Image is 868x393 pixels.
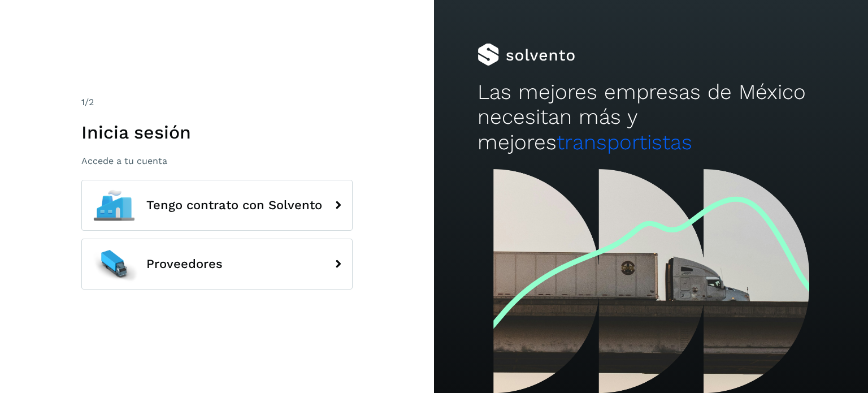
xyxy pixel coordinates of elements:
[557,130,692,154] span: transportistas
[81,122,353,143] h1: Inicia sesión
[81,156,353,166] p: Accede a tu cuenta
[81,180,353,231] button: Tengo contrato con Solvento
[81,239,353,290] button: Proveedores
[81,97,85,107] span: 1
[478,80,824,155] h2: Las mejores empresas de México necesitan más y mejores
[81,96,353,109] div: /2
[146,257,223,271] span: Proveedores
[146,198,322,212] span: Tengo contrato con Solvento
